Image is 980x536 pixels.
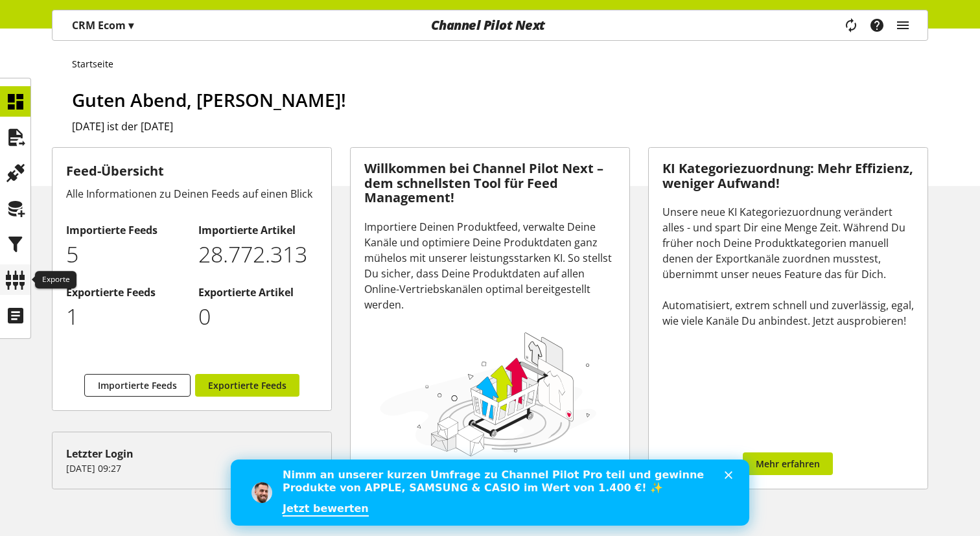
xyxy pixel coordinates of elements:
[35,271,76,289] div: Exporte
[364,219,616,312] div: Importiere Deinen Produktfeed, verwalte Deine Kanäle und optimiere Deine Produktdaten ganz mühelo...
[66,446,318,461] div: Letzter Login
[66,285,185,300] h2: Exportierte Feeds
[198,300,317,333] p: 0
[66,161,318,181] h3: Feed-Übersicht
[66,461,318,475] p: [DATE] 09:27
[66,222,185,238] h2: Importierte Feeds
[231,460,749,526] iframe: Intercom live chat Banner
[128,18,134,32] span: ▾
[66,186,318,202] div: Alle Informationen zu Deinen Feeds auf einen Blick
[377,329,600,460] img: 78e1b9dcff1e8392d83655fcfc870417.svg
[198,285,317,300] h2: Exportierte Artikel
[72,17,134,33] p: CRM Ecom
[84,374,191,397] a: Importierte Feeds
[208,379,286,392] span: Exportierte Feeds
[195,374,299,397] a: Exportierte Feeds
[662,161,914,191] h3: KI Kategoriezuordnung: Mehr Effizienz, weniger Aufwand!
[743,452,833,475] a: Mehr erfahren
[66,238,185,271] p: 5
[364,161,616,205] h3: Willkommen bei Channel Pilot Next – dem schnellsten Tool für Feed Management!
[52,10,928,41] nav: main navigation
[66,300,185,333] p: 1
[198,238,317,271] p: 28772313
[756,457,820,471] span: Mehr erfahren
[662,204,914,329] div: Unsere neue KI Kategoriezuordnung verändert alles - und spart Dir eine Menge Zeit. Während Du frü...
[98,379,177,392] span: Importierte Feeds
[198,222,317,238] h2: Importierte Artikel
[72,87,346,112] span: Guten Abend, [PERSON_NAME]!
[72,119,928,134] h2: [DATE] ist der [DATE]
